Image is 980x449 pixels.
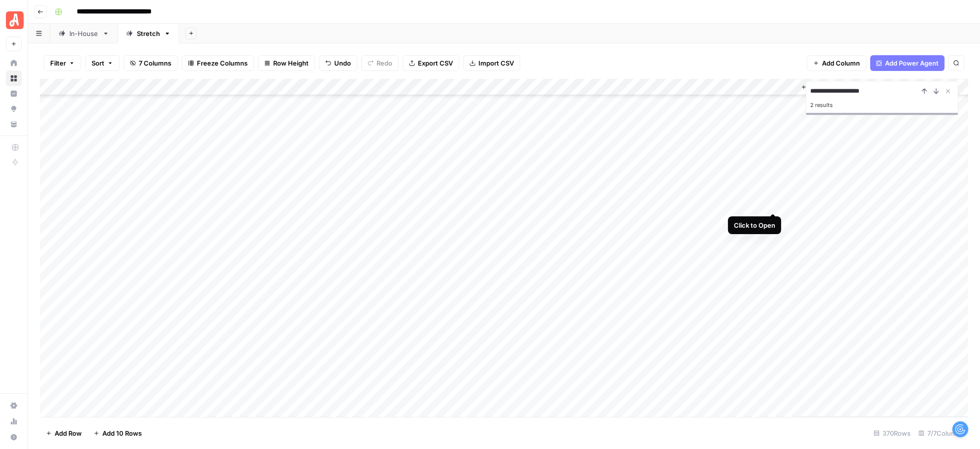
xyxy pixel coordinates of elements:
[810,99,954,111] div: 2 results
[361,55,399,71] button: Redo
[137,29,160,38] div: Stretch
[334,58,351,68] span: Undo
[118,24,179,43] a: Stretch
[6,8,22,33] button: Workspace: Angi
[197,58,248,68] span: Freeze Columns
[6,86,22,102] a: Insights
[273,58,309,68] span: Row Height
[478,58,514,68] span: Import CSV
[182,55,254,71] button: Freeze Columns
[930,85,942,97] button: Next Result
[6,414,22,429] a: Usage
[44,55,81,71] button: Filter
[6,11,24,29] img: Angi Logo
[55,428,82,438] span: Add Row
[6,398,22,414] a: Settings
[6,55,22,71] a: Home
[69,29,98,38] div: In-House
[870,55,945,71] button: Add Power Agent
[40,425,88,441] button: Add Row
[942,85,954,97] button: Close Search
[6,101,22,117] a: Opportunities
[50,24,118,43] a: In-House
[102,428,142,438] span: Add 10 Rows
[50,58,66,68] span: Filter
[915,425,968,441] div: 7/7 Columns
[85,55,120,71] button: Sort
[377,58,392,68] span: Redo
[885,58,939,68] span: Add Power Agent
[807,55,866,71] button: Add Column
[88,425,148,441] button: Add 10 Rows
[418,58,453,68] span: Export CSV
[463,55,520,71] button: Import CSV
[403,55,459,71] button: Export CSV
[319,55,357,71] button: Undo
[92,58,104,68] span: Sort
[139,58,171,68] span: 7 Columns
[6,116,22,132] a: Your Data
[6,429,22,445] button: Help + Support
[258,55,315,71] button: Row Height
[870,425,915,441] div: 370 Rows
[797,81,848,94] button: Add Column
[6,70,22,86] a: Browse
[822,58,860,68] span: Add Column
[124,55,178,71] button: 7 Columns
[734,220,775,230] div: Click to Open
[918,85,930,97] button: Previous Result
